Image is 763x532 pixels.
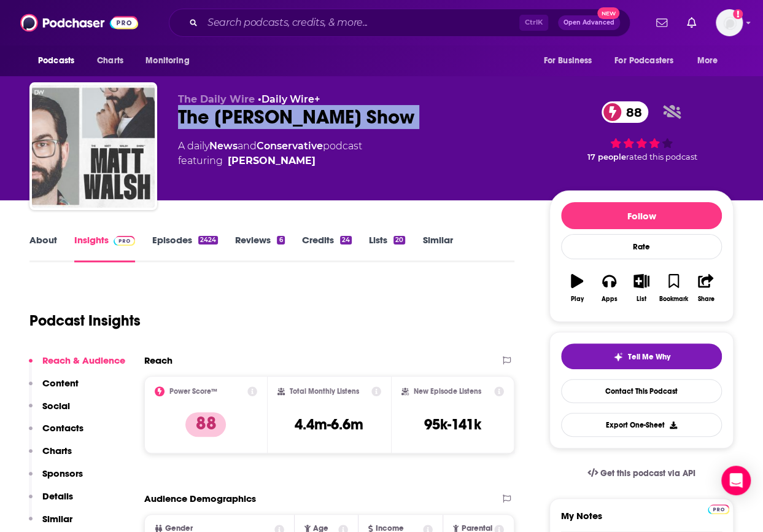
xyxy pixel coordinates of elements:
img: User Profile [716,9,743,36]
svg: Add a profile image [733,9,743,19]
p: Details [42,490,73,502]
a: Pro website [708,503,729,514]
p: Reach & Audience [42,354,125,366]
button: Apps [593,266,625,310]
span: The Daily Wire [178,93,255,105]
p: Sponsors [42,467,83,479]
span: More [697,52,718,69]
a: Lists20 [369,234,405,262]
span: Ctrl K [519,15,548,31]
div: 2424 [198,236,218,244]
button: List [626,266,657,310]
button: Follow [561,202,722,229]
div: List [637,295,646,303]
img: Podchaser - Follow, Share and Rate Podcasts [20,11,138,34]
div: 20 [393,236,405,244]
div: 24 [340,236,352,244]
input: Search podcasts, credits, & more... [203,13,519,33]
span: and [238,140,257,152]
a: Show notifications dropdown [651,12,672,33]
h2: Audience Demographics [144,493,256,504]
h3: 95k-141k [424,415,481,434]
img: The Matt Walsh Show [32,85,155,208]
a: 88 [602,101,648,123]
label: My Notes [561,510,722,531]
button: Share [690,266,722,310]
a: Credits24 [302,234,352,262]
div: Open Intercom Messenger [721,466,751,495]
h1: Podcast Insights [29,311,141,330]
div: Apps [602,295,618,303]
h2: Power Score™ [169,387,217,396]
a: Conservative [257,140,323,152]
span: Get this podcast via API [600,468,695,479]
img: Podchaser Pro [114,236,135,246]
span: For Business [543,52,592,69]
span: Monitoring [145,52,189,69]
span: 17 people [587,152,626,162]
p: Charts [42,445,72,456]
a: Matt Walsh [228,154,316,168]
button: open menu [29,49,90,72]
a: Charts [89,49,131,72]
button: open menu [137,49,205,72]
button: Social [29,400,70,423]
p: Social [42,400,70,412]
span: 88 [614,101,648,123]
span: For Podcasters [614,52,673,69]
a: About [29,234,57,262]
p: Contacts [42,422,83,434]
button: Details [29,490,73,513]
span: New [597,7,619,19]
span: Podcasts [38,52,74,69]
button: open menu [689,49,734,72]
p: 88 [185,412,226,437]
button: Contacts [29,422,83,445]
button: Export One-Sheet [561,413,722,437]
button: Sponsors [29,467,83,490]
a: Similar [422,234,452,262]
button: Open AdvancedNew [558,15,620,30]
h2: New Episode Listens [414,387,481,396]
button: open menu [606,49,691,72]
h2: Reach [144,354,172,366]
a: Reviews6 [235,234,284,262]
a: InsightsPodchaser Pro [74,234,135,262]
div: 88 17 peoplerated this podcast [549,93,734,170]
a: Daily Wire+ [261,93,320,105]
span: Open Advanced [564,20,614,26]
span: rated this podcast [626,152,697,162]
a: Episodes2424 [152,234,218,262]
a: Get this podcast via API [578,458,705,488]
div: 6 [277,236,284,244]
img: Podchaser Pro [708,504,729,514]
span: Logged in as evankrask [716,9,743,36]
button: Reach & Audience [29,354,125,377]
div: Rate [561,234,722,259]
button: open menu [535,49,607,72]
button: Content [29,377,79,400]
p: Content [42,377,79,389]
div: A daily podcast [178,139,362,168]
img: tell me why sparkle [613,352,623,362]
button: Charts [29,445,72,467]
a: Contact This Podcast [561,379,722,403]
a: Show notifications dropdown [682,12,701,33]
span: featuring [178,154,362,168]
button: Bookmark [657,266,689,310]
h3: 4.4m-6.6m [295,415,363,434]
button: tell me why sparkleTell Me Why [561,343,722,369]
span: • [258,93,320,105]
div: Share [697,295,714,303]
span: Tell Me Why [628,352,670,362]
button: Show profile menu [716,9,743,36]
h2: Total Monthly Listens [290,387,359,396]
div: Search podcasts, credits, & more... [169,9,630,37]
div: Bookmark [659,295,688,303]
button: Play [561,266,593,310]
p: Similar [42,513,72,525]
div: Play [571,295,584,303]
a: News [209,140,238,152]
